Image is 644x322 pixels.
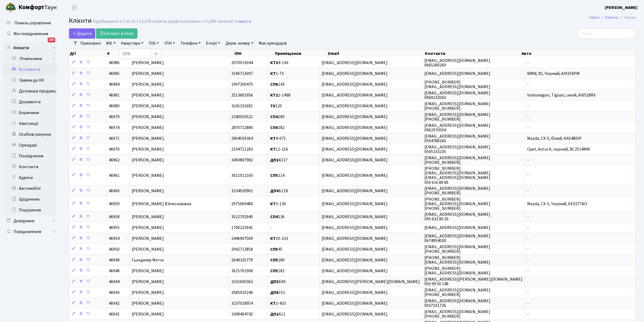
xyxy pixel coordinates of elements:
[328,50,424,57] th: Email
[3,161,57,172] a: Контакти
[424,122,490,133] span: [EMAIL_ADDRESS][DOMAIN_NAME] 0962970594
[270,146,288,152] span: 12-216
[72,31,92,36] span: Додати
[424,155,490,165] span: [EMAIL_ADDRESS][DOMAIN_NAME] [PHONE_NUMBER]
[109,257,120,263] span: 46949
[104,39,118,48] a: ЖК
[132,81,164,87] span: [PERSON_NAME]
[527,60,529,66] span: -
[3,172,57,183] a: Адреси
[109,279,120,285] span: 46944
[270,81,278,87] b: СП6
[3,118,57,129] a: Квитанції
[204,39,222,48] a: Email
[322,300,388,306] span: [EMAIL_ADDRESS][DOMAIN_NAME]
[231,92,253,98] span: 2513601956
[109,125,120,131] span: 46974
[93,19,234,24] div: Відображено з 1 по 25 з 13,630 записів (відфільтровано з 14,988 записів).
[424,112,490,122] span: [EMAIL_ADDRESS][DOMAIN_NAME] [PHONE_NUMBER]
[231,188,253,194] span: 3234920961
[424,233,490,244] span: [EMAIL_ADDRESS][DOMAIN_NAME] 0674954030
[109,114,120,120] span: 46979
[322,92,388,98] span: [EMAIL_ADDRESS][DOMAIN_NAME]
[270,103,282,109] span: 120
[424,225,490,231] span: [EMAIL_ADDRESS][DOMAIN_NAME]
[270,268,278,274] b: СП5
[147,39,161,48] a: ПІБ
[109,92,120,98] span: 46981
[322,103,388,109] span: [EMAIL_ADDRESS][DOMAIN_NAME]
[527,311,529,317] span: -
[231,71,253,77] span: 3196714397
[69,16,92,25] span: Клієнти
[270,188,279,194] b: ДП4
[270,201,276,207] b: КТ
[424,265,490,276] span: [PHONE_NUMBER] [EMAIL_ADDRESS][DOMAIN_NAME]
[231,257,253,263] span: 2649325779
[132,103,164,109] span: [PERSON_NAME]
[270,290,285,296] span: 151
[109,214,120,220] span: 46958
[527,235,529,241] span: -
[231,300,253,306] span: 3237018954
[605,4,638,11] a: [PERSON_NAME]
[231,60,253,66] span: 2070014344
[270,71,284,77] span: 1-73
[231,268,253,274] span: 3615701908
[270,172,285,178] span: 114
[270,268,285,274] span: 182
[109,246,120,252] span: 46950
[527,92,596,98] span: Volkswagen, Tiguan, синій, AI6528RX
[270,71,276,77] b: КТ
[270,172,278,178] b: СП5
[270,235,288,241] span: 10-233
[270,246,278,252] b: СП5
[424,298,490,308] span: [EMAIL_ADDRESS][DOMAIN_NAME] 0937101726
[235,19,251,24] a: Скинути
[132,268,164,274] span: [PERSON_NAME]
[424,309,490,319] span: [EMAIL_ADDRESS][DOMAIN_NAME] [PHONE_NUMBER]
[424,276,523,287] span: [EMAIL_ADDRESS][PERSON_NAME][DOMAIN_NAME] 050 99 50 148
[3,129,57,140] a: Особові рахунки
[322,279,420,285] span: [EMAIL_ADDRESS][PERSON_NAME][DOMAIN_NAME]
[424,196,490,211] span: [PHONE_NUMBER] [EMAIL_ADDRESS][DOMAIN_NAME] [PHONE_NUMBER]
[130,50,234,57] th: ПІБ
[3,215,57,226] a: Довідники
[322,172,388,178] span: [EMAIL_ADDRESS][DOMAIN_NAME]
[424,90,490,101] span: [EMAIL_ADDRESS][DOMAIN_NAME] 0969233583
[322,268,388,274] span: [EMAIL_ADDRESS][DOMAIN_NAME]
[231,135,253,141] span: 2904509364
[270,125,278,131] b: СП6
[270,81,285,87] span: 143
[270,300,286,306] span: 2-433
[322,157,388,163] span: [EMAIL_ADDRESS][DOMAIN_NAME]
[5,2,16,13] img: logo.png
[109,172,120,178] span: 46961
[231,157,253,163] span: 3450807982
[527,300,529,306] span: -
[527,290,529,296] span: -
[322,311,388,317] span: [EMAIL_ADDRESS][DOMAIN_NAME]
[322,290,388,296] span: [EMAIL_ADDRESS][DOMAIN_NAME]
[231,311,253,317] span: 3398404742
[3,226,57,237] a: Повідомлення
[424,165,490,185] span: [PHONE_NUMBER] [EMAIL_ADDRESS][DOMAIN_NAME] [EMAIL_ADDRESS][DOMAIN_NAME] 050 616 88 86
[322,81,388,87] span: [EMAIL_ADDRESS][DOMAIN_NAME]
[581,12,644,23] nav: breadcrumb
[119,39,146,48] a: Квартира
[231,290,253,296] span: 2085010240
[162,39,177,48] a: ІПН
[132,157,164,163] span: [PERSON_NAME]
[132,114,164,120] span: [PERSON_NAME]
[527,225,529,231] span: -
[132,225,164,231] span: [PERSON_NAME]
[48,38,55,42] div: 147
[109,268,120,274] span: 46948
[527,268,529,274] span: -
[231,235,253,241] span: 2446907569
[322,146,388,152] span: [EMAIL_ADDRESS][DOMAIN_NAME]
[605,5,638,11] b: [PERSON_NAME]
[109,157,120,163] span: 46962
[322,188,388,194] span: [EMAIL_ADDRESS][DOMAIN_NAME]
[322,125,388,131] span: [EMAIL_ADDRESS][DOMAIN_NAME]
